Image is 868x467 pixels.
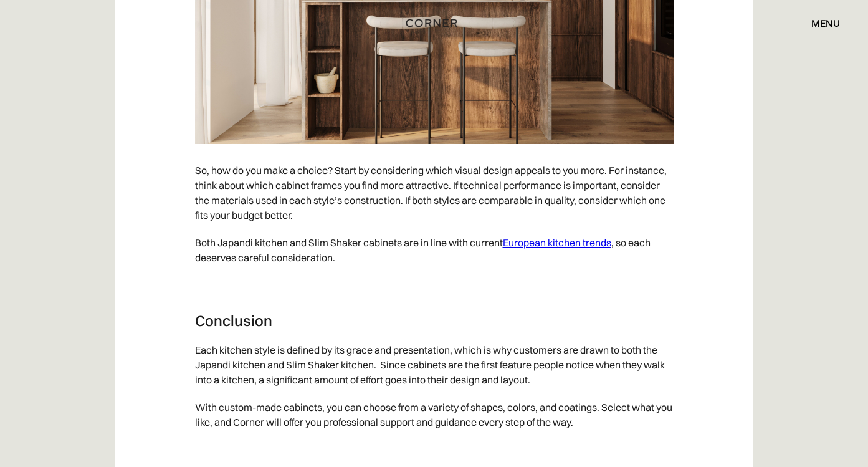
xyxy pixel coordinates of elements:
div: menu [811,18,840,28]
p: ‍ [195,436,674,463]
p: ‍ [195,271,674,299]
h3: Conclusion [195,311,674,330]
a: European kitchen trends [503,236,611,249]
div: menu [799,12,840,34]
a: home [399,15,469,31]
p: With custom-made cabinets, you can choose from a variety of shapes, colors, and coatings. Select ... [195,393,674,436]
p: So, how do you make a choice? Start by considering which visual design appeals to you more. For i... [195,156,674,229]
p: Both Japandi kitchen and Slim Shaker cabinets are in line with current , so each deserves careful... [195,229,674,271]
p: Each kitchen style is defined by its grace and presentation, which is why customers are drawn to ... [195,336,674,393]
